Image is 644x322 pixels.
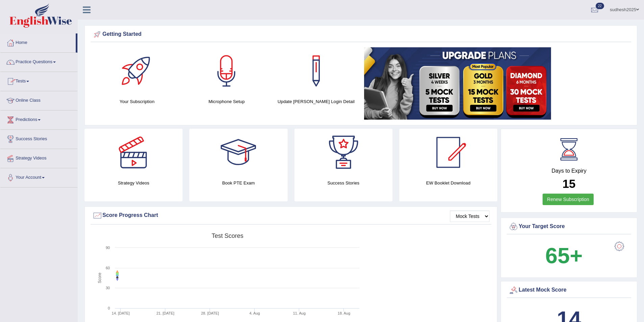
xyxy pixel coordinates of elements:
b: 65+ [545,243,582,268]
div: Score Progress Chart [92,210,490,221]
a: Renew Subscription [543,194,594,205]
div: Getting Started [92,29,629,40]
h4: Days to Expiry [508,168,629,174]
text: 0 [108,306,110,310]
a: Predictions [0,110,77,127]
h4: Book PTE Exam [189,179,287,187]
img: small5.jpg [364,47,551,120]
tspan: 11. Aug [293,311,306,315]
text: 90 [106,246,110,250]
div: Your Target Score [508,222,629,232]
b: 15 [563,177,576,190]
h4: Success Stories [294,179,392,187]
a: Success Stories [0,130,77,147]
h4: Strategy Videos [85,179,183,187]
tspan: 18. Aug [338,311,350,315]
a: Home [0,33,76,50]
h4: Update [PERSON_NAME] Login Detail [275,98,358,105]
a: Online Class [0,91,77,108]
h4: Your Subscription [96,98,178,105]
h4: Microphone Setup [185,98,268,105]
tspan: 21. [DATE] [157,311,174,315]
a: Strategy Videos [0,149,77,166]
text: 60 [106,266,110,270]
tspan: Test scores [212,232,243,239]
text: 30 [106,286,110,290]
a: Tests [0,72,77,89]
a: Your Account [0,168,77,185]
tspan: 14. [DATE] [112,311,130,315]
span: 22 [596,3,604,9]
tspan: 28. [DATE] [201,311,219,315]
div: Latest Mock Score [508,285,629,295]
a: Practice Questions [0,53,77,70]
h4: EW Booklet Download [399,179,497,187]
tspan: 4. Aug [249,311,260,315]
tspan: Score [97,273,102,283]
